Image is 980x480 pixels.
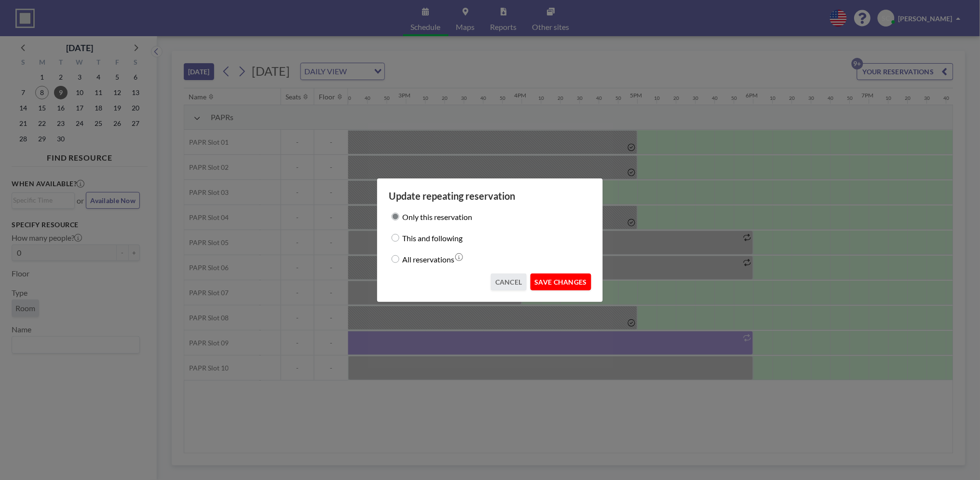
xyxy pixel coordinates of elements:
button: CANCEL [491,274,527,290]
label: This and following [402,231,463,245]
label: All reservations [402,252,454,266]
h3: Update repeating reservation [389,190,591,202]
button: SAVE CHANGES [531,274,591,290]
label: Only this reservation [402,210,472,223]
